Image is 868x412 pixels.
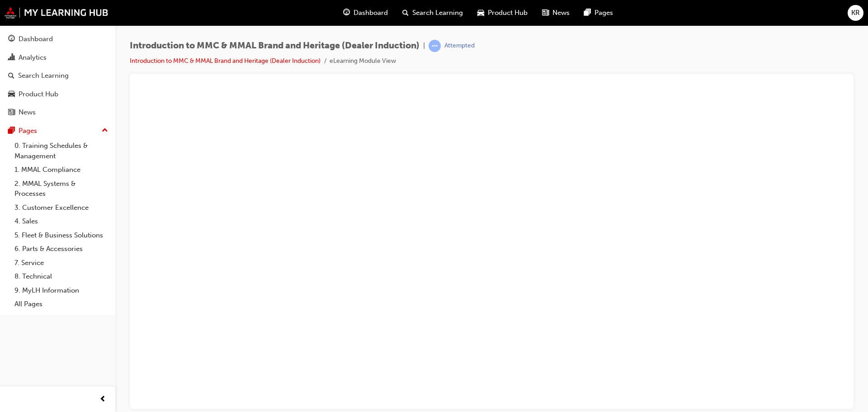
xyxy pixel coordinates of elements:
div: News [19,107,36,118]
span: prev-icon [99,394,106,405]
a: 4. Sales [11,214,112,228]
span: guage-icon [343,7,350,19]
span: car-icon [477,7,484,19]
button: KR [848,5,863,21]
button: Pages [4,123,112,139]
a: News [4,104,112,121]
div: Dashboard [19,34,53,44]
a: 5. Fleet & Business Solutions [11,228,112,242]
span: KR [851,8,860,18]
span: Dashboard [354,8,388,18]
span: News [552,8,570,18]
a: Analytics [4,49,112,66]
span: search-icon [8,72,14,80]
a: All Pages [11,297,112,311]
a: guage-iconDashboard [336,4,395,22]
a: 7. Service [11,256,112,270]
span: Introduction to MMC & MMAL Brand and Heritage (Dealer Induction) [130,41,420,51]
a: search-iconSearch Learning [395,4,470,22]
a: Product Hub [4,86,112,103]
a: 2. MMAL Systems & Processes [11,177,112,201]
span: chart-icon [8,54,15,62]
a: 3. Customer Excellence [11,201,112,215]
a: car-iconProduct Hub [470,4,535,22]
a: 1. MMAL Compliance [11,163,112,177]
a: pages-iconPages [577,4,620,22]
span: news-icon [542,7,549,19]
span: | [423,41,425,51]
img: mmal [5,7,108,19]
a: 9. MyLH Information [11,284,112,298]
span: car-icon [8,90,15,99]
div: Pages [19,126,37,136]
button: DashboardAnalyticsSearch LearningProduct HubNews [4,29,112,123]
span: Product Hub [488,8,528,18]
a: news-iconNews [535,4,577,22]
a: 0. Training Schedules & Management [11,139,112,163]
a: Introduction to MMC & MMAL Brand and Heritage (Dealer Induction) [130,57,321,65]
a: 6. Parts & Accessories [11,242,112,256]
span: guage-icon [8,35,15,43]
span: pages-icon [584,7,591,19]
span: Search Learning [412,8,463,18]
span: pages-icon [8,127,15,135]
div: Product Hub [19,89,58,99]
div: Search Learning [18,71,69,81]
span: search-icon [402,7,409,19]
div: Attempted [444,42,475,50]
a: 8. Technical [11,270,112,284]
span: learningRecordVerb_ATTEMPT-icon [429,40,441,52]
a: Search Learning [4,67,112,84]
span: Pages [594,8,613,18]
div: Analytics [19,52,47,63]
span: up-icon [102,125,108,137]
span: news-icon [8,109,15,117]
li: eLearning Module View [330,56,396,66]
a: Dashboard [4,31,112,47]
